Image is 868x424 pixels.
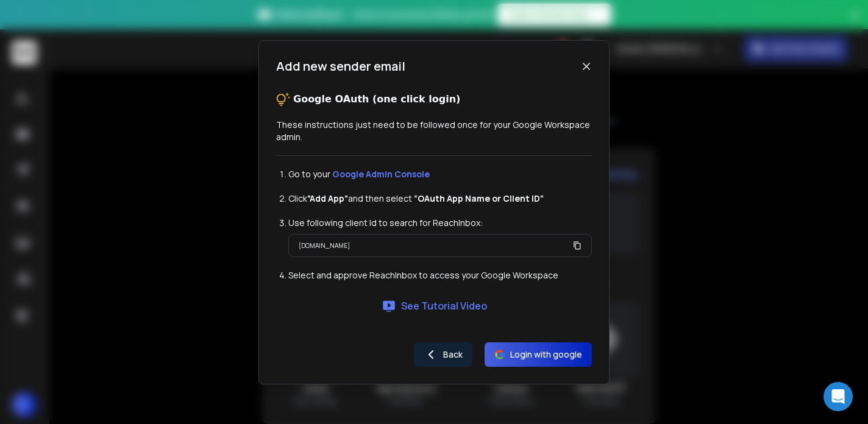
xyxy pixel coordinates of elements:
strong: ”Add App” [307,193,348,204]
button: Back [414,342,472,367]
a: See Tutorial Video [382,299,487,313]
li: Select and approve ReachInbox to access your Google Workspace [288,269,592,281]
img: tips [276,92,291,107]
button: Login with google [485,342,592,367]
li: Go to your [288,168,592,180]
strong: “OAuth App Name or Client ID” [414,193,544,204]
p: These instructions just need to be followed once for your Google Workspace admin. [276,119,592,143]
p: [DOMAIN_NAME] [299,239,350,252]
h1: Add new sender email [276,58,405,75]
div: Open Intercom Messenger [824,382,853,411]
a: Google Admin Console [332,168,430,180]
li: Use following client Id to search for ReachInbox: [288,217,592,229]
p: Google OAuth (one click login) [293,92,460,107]
li: Click and then select [288,193,592,205]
